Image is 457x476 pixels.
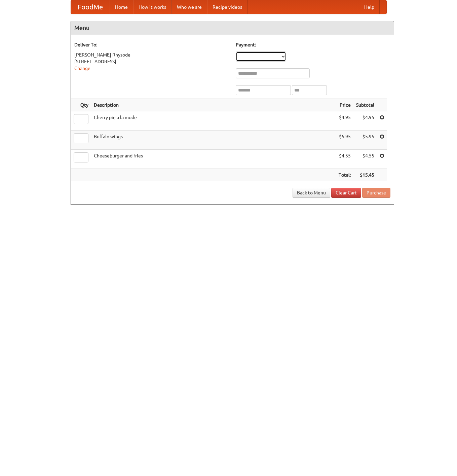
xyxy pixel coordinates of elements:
[91,131,336,150] td: Buffalo wings
[74,41,229,48] h5: Deliver To:
[293,188,330,198] a: Back to Menu
[74,51,229,58] div: [PERSON_NAME] Rhysode
[71,0,110,14] a: FoodMe
[91,111,336,131] td: Cherry pie a la mode
[353,99,377,111] th: Subtotal
[74,58,229,65] div: [STREET_ADDRESS]
[91,99,336,111] th: Description
[133,0,172,14] a: How it works
[331,188,361,198] a: Clear Cart
[110,0,133,14] a: Home
[353,131,377,150] td: $5.95
[362,188,390,198] button: Purchase
[236,41,390,48] h5: Payment:
[91,150,336,169] td: Cheeseburger and fries
[336,111,353,131] td: $4.95
[353,169,377,181] th: $15.45
[353,111,377,131] td: $4.95
[336,150,353,169] td: $4.55
[74,66,90,71] a: Change
[336,99,353,111] th: Price
[353,150,377,169] td: $4.55
[336,131,353,150] td: $5.95
[359,0,380,14] a: Help
[336,169,353,181] th: Total:
[207,0,247,14] a: Recipe videos
[172,0,207,14] a: Who we are
[71,21,394,35] h4: Menu
[71,99,91,111] th: Qty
